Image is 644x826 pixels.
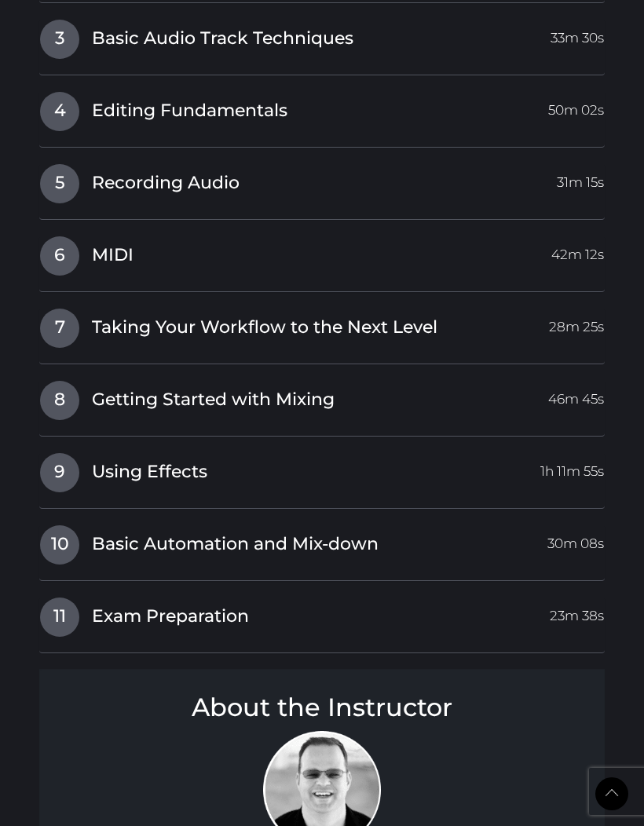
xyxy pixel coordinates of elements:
span: 7 [40,309,79,348]
a: 11Exam Preparation23m 38s [39,597,605,630]
h3: About the Instructor [55,693,589,722]
span: Recording Audio [92,171,240,196]
a: 5Recording Audio31m 15s [39,163,605,196]
a: 8Getting Started with Mixing46m 45s [39,380,605,413]
span: 31m 15s [557,164,604,192]
span: Editing Fundamentals [92,99,287,123]
span: 11 [40,598,79,637]
a: 3Basic Audio Track Techniques33m 30s [39,19,605,52]
a: 10Basic Automation and Mix-down30m 08s [39,524,605,557]
span: 30m 08s [547,525,604,554]
span: MIDI [92,243,134,268]
span: 10 [40,525,79,565]
span: 42m 12s [551,236,604,265]
a: 9Using Effects1h 11m 55s [39,452,605,485]
span: Using Effects [92,460,207,484]
span: Basic Automation and Mix-down [92,532,379,557]
span: 46m 45s [548,381,604,409]
span: 28m 25s [549,309,604,337]
span: 23m 38s [550,598,604,626]
span: 8 [40,381,79,420]
span: Getting Started with Mixing [92,388,335,412]
a: 6MIDI42m 12s [39,236,605,269]
a: Back to Top [595,777,628,810]
a: 7Taking Your Workflow to the Next Level28m 25s [39,308,605,341]
span: 1h 11m 55s [540,453,604,481]
span: Exam Preparation [92,605,249,629]
span: Basic Audio Track Techniques [92,27,353,51]
span: 3 [40,20,79,59]
span: 50m 02s [548,92,604,120]
span: 4 [40,92,79,131]
a: 4Editing Fundamentals50m 02s [39,91,605,124]
span: 9 [40,453,79,492]
span: Taking Your Workflow to the Next Level [92,316,437,340]
span: 33m 30s [551,20,604,48]
span: 6 [40,236,79,276]
span: 5 [40,164,79,203]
